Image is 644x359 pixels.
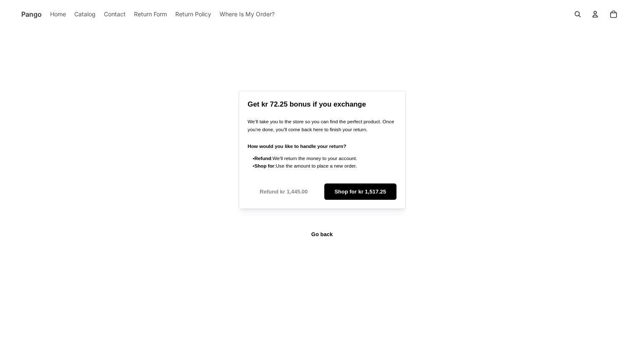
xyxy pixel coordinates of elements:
[176,5,212,23] a: Return Policy
[586,5,604,23] summary: Open account menu
[22,9,42,20] span: Pango
[253,155,396,163] p: • : We'll return the money to your account.
[104,9,126,19] span: Contact
[302,226,342,242] button: Go back
[22,5,42,23] a: Pango
[253,162,396,170] p: • : Use the amount to place a new order.
[239,70,406,82] h1: Exchange for any product?
[134,5,167,23] a: Return Form
[247,143,396,150] p: How would you like to handle your return?
[247,100,396,109] h2: Get kr 72.25 bonus if you exchange
[568,5,587,23] button: Open search
[176,9,212,19] span: Return Policy
[247,118,396,133] p: We’ll take you to the store so you can find the perfect product. Once you’re done, you’ll come ba...
[51,9,66,19] span: Home
[324,183,397,200] button: Shop for kr 1,517.25
[254,155,271,161] strong: Refund
[334,184,386,199] span: Shop for kr 1,517.25
[254,163,274,168] strong: Shop for
[311,227,333,242] span: Go back
[220,9,275,19] span: Where Is My Order?
[260,184,308,199] span: Refund kr 1,445.00
[604,5,623,23] button: Open cart Total items in cart: 0
[220,5,275,23] a: Where Is My Order?
[104,5,126,23] a: Contact
[51,5,66,23] a: Home
[75,9,96,19] span: Catalog
[75,5,96,23] a: Catalog
[247,183,320,200] button: Refund kr 1,445.00
[134,9,167,19] span: Return Form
